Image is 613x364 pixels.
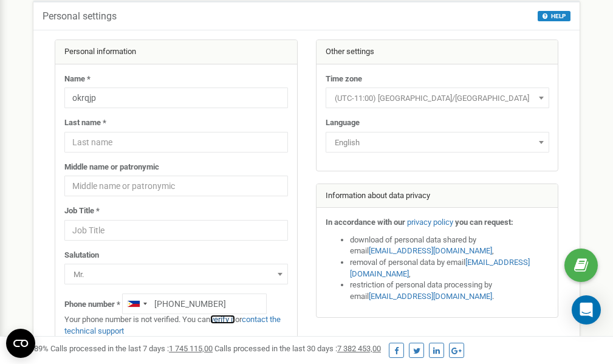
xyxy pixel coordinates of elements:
[214,344,381,353] span: Calls processed in the last 30 days :
[64,117,106,129] label: Last name *
[55,40,297,64] div: Personal information
[350,280,549,302] li: restriction of personal data processing by email .
[326,218,405,227] strong: In accordance with our
[572,295,601,325] div: Open Intercom Messenger
[64,250,99,261] label: Salutation
[350,258,530,278] a: [EMAIL_ADDRESS][DOMAIN_NAME]
[43,11,117,22] h5: Personal settings
[455,218,513,227] strong: you can request:
[64,132,288,153] input: Last name
[538,11,570,21] button: HELP
[317,184,558,208] div: Information about data privacy
[210,315,235,324] a: verify it
[6,329,35,358] button: Open CMP widget
[169,344,213,353] u: 1 745 115,00
[64,88,288,108] input: Name
[350,257,549,280] li: removal of personal data by email ,
[407,218,453,227] a: privacy policy
[330,134,545,151] span: English
[350,235,549,257] li: download of personal data shared by email ,
[64,74,91,85] label: Name *
[330,90,545,107] span: (UTC-11:00) Pacific/Midway
[369,292,492,301] a: [EMAIL_ADDRESS][DOMAIN_NAME]
[64,205,100,217] label: Job Title *
[64,220,288,241] input: Job Title
[64,264,288,284] span: Mr.
[69,266,284,283] span: Mr.
[122,294,267,314] input: +1-800-555-55-55
[326,117,360,129] label: Language
[317,40,558,64] div: Other settings
[64,315,281,335] a: contact the technical support
[337,344,381,353] u: 7 382 453,00
[369,246,492,255] a: [EMAIL_ADDRESS][DOMAIN_NAME]
[326,132,549,153] span: English
[64,314,288,337] p: Your phone number is not verified. You can or
[50,344,213,353] span: Calls processed in the last 7 days :
[64,299,120,311] label: Phone number *
[64,162,159,173] label: Middle name or patronymic
[326,74,362,85] label: Time zone
[123,294,151,314] div: Telephone country code
[64,176,288,196] input: Middle name or patronymic
[326,88,549,108] span: (UTC-11:00) Pacific/Midway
